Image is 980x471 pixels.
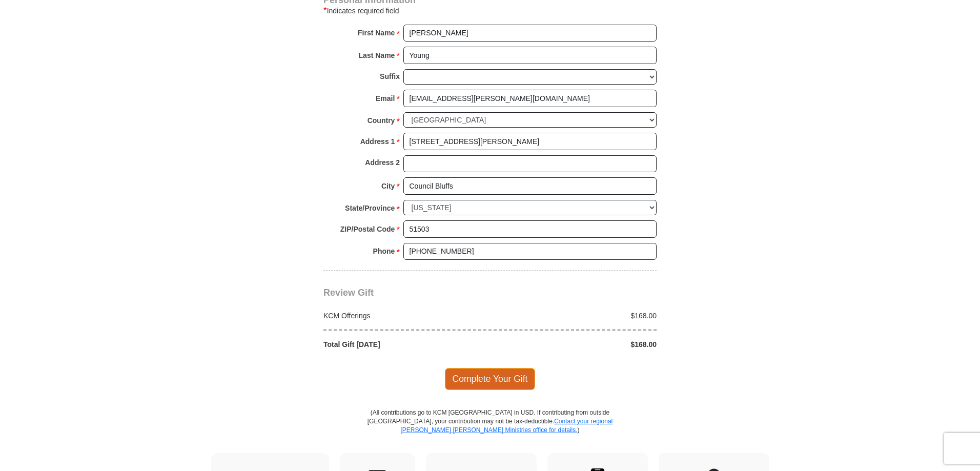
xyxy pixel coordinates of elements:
strong: Address 2 [365,155,400,170]
p: (All contributions go to KCM [GEOGRAPHIC_DATA] in USD. If contributing from outside [GEOGRAPHIC_D... [367,408,613,453]
strong: Last Name [359,48,395,63]
strong: Email [376,91,395,106]
div: Indicates required field [323,5,657,17]
span: Complete Your Gift [445,368,536,390]
strong: State/Province [345,201,395,215]
strong: First Name [358,26,395,40]
div: $168.00 [490,339,662,350]
div: $168.00 [490,311,662,321]
strong: Address 1 [360,134,395,149]
strong: Suffix [380,69,400,84]
strong: City [381,179,395,193]
div: Total Gift [DATE] [318,339,491,350]
div: KCM Offerings [318,311,491,321]
a: Contact your regional [PERSON_NAME] [PERSON_NAME] Ministries office for details. [400,418,612,434]
strong: Country [367,113,395,128]
strong: ZIP/Postal Code [340,222,395,236]
strong: Phone [373,244,395,258]
span: Review Gift [323,288,374,298]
